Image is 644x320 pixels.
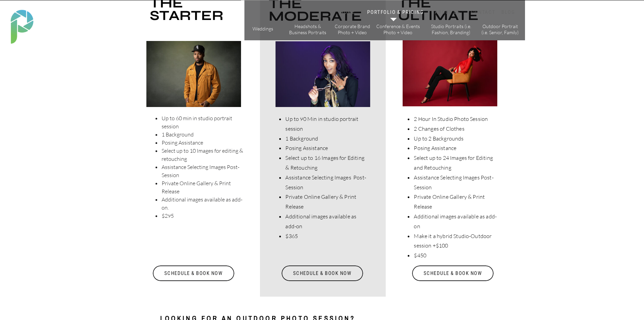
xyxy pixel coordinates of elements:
[161,130,246,138] li: 1 Background
[285,173,367,192] li: Assistance Selecting Images Post-Session
[433,9,462,16] a: ABOUT US
[251,26,275,33] a: Weddings
[289,23,327,35] a: Headshots & Business Portraits
[413,124,499,134] li: 2 Changes of Clothes
[413,251,499,260] li: $450
[413,153,499,173] li: Select up to 24 Images for Editing and Retouching
[428,23,474,35] a: Studio Portraits (i.e. Fashion, Branding)
[161,114,246,130] li: Up to 60 min in studio portrait session
[152,265,235,281] a: Schedule & Book Now
[376,23,420,35] a: Conference & Events Photo + Video
[161,195,246,212] li: Additional images available as add-on.
[161,147,246,163] li: Select up to 10 Images for editing & retouching
[161,179,246,195] li: Private Online Gallery & Print Release
[413,231,499,251] li: Make it a hybrid Studio-Outdoor session +$100
[470,9,497,16] a: CONTACT
[161,163,246,179] li: Assistance Selecting Images Post-Session
[285,114,367,134] li: Up to 90 Min in studio portrait session
[285,143,367,153] li: Posing Assistance
[285,192,367,212] li: Private Online Gallery & Print Release
[413,143,499,153] li: Posing Assistance
[161,138,246,147] li: Posing Assistance
[390,252,481,271] p: 70+ 5 Star reviews on Google & Yelp
[285,212,367,231] li: Additional images available as add-on
[285,231,367,241] li: $365
[161,212,246,220] li: $295
[413,114,499,124] li: 2 Hour In Studio Photo Session
[413,212,499,231] li: Additional images available as add-on
[411,265,494,281] a: Schedule & Book Now
[481,23,519,35] a: Outdoor Portrait (i.e. Senior, Family)
[285,153,367,173] li: Select up to 16 Images for Editing & Retouching
[333,9,362,16] a: HOME
[413,173,499,192] li: Assistance Selecting Images Post-Session
[285,134,367,144] li: 1 Background
[366,9,425,16] a: PORTFOLIO & PRICING
[413,134,499,144] li: Up to 2 Backgrounds
[500,9,517,16] a: BLOG
[333,23,372,35] a: Corporate Brand Photo + Video
[281,265,364,281] a: Schedule & Book Now
[413,192,499,212] li: Private Online Gallery & Print Release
